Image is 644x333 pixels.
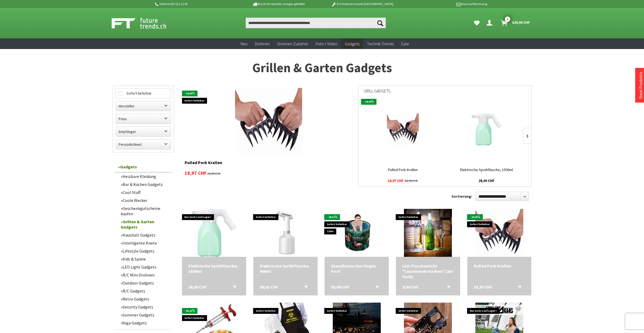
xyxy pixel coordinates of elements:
label: Empfänger [116,127,171,136]
span: Drohnen Zubehör [277,41,308,46]
a: Warenkorb [499,18,533,28]
span: Drohnen [255,41,270,46]
a: Elektrische Sprühflasche, 900ml 30,01 CHF In den Warenkorb [260,263,311,274]
a: Pulled Pork Krallen [185,160,353,170]
span: 28,00 CHF [479,178,495,183]
a: Pulled Pork Krallen [361,167,445,178]
span: 1 [505,17,510,22]
div: Skandinavischer Single Pool [331,263,382,274]
img: Elektrische Sprühflasche, 900ml [261,209,309,257]
span: Foto + Video [316,41,337,46]
div: Elektrische Sprühflasche, 900ml [260,263,311,274]
div: Pulled Pork Krallen [474,263,525,269]
a: Grillen & Garten Gadgets [118,218,171,231]
a: LED Light Gadgets [118,263,171,271]
a: Foto + Video [312,38,341,49]
button: In den Warenkorb [226,284,239,291]
div: LED-Flaschenlicht "Leuchtende Korken" (2er Pack) [402,263,454,279]
span: 59,00 CHF [331,284,349,290]
label: Sortierung: [452,192,472,201]
button: In den Warenkorb [440,284,453,291]
a: Sale [397,38,413,49]
label: Preis [116,114,171,124]
span: 28,00 CHF [188,284,207,290]
label: Persönlichkeit [116,140,171,149]
span: Technik-Trends [367,41,394,46]
img: Skandinavischer Single Pool [327,209,387,257]
a: Pulled Pork Krallen 18,97 CHF In den Warenkorb [474,263,525,269]
button: In den Warenkorb [512,284,524,291]
a: Lifestyle Gadgets [118,247,171,255]
span: 24,99 CHF [207,171,221,176]
img: Shop Futuretrends - zur Startseite wechseln [112,17,178,30]
a: Neue Produkte [638,72,643,99]
span: 24,99 CHF [404,178,418,184]
div: Grill Gadgets [364,86,526,100]
input: Produkt, Marke, Kategorie, EAN, Artikelnummer… [246,18,386,28]
span: 18,97 CHF [388,178,404,183]
label: Sofort lieferbar [116,88,171,98]
a: Elektrische Sprühflasche, 1500ml [445,167,529,178]
a: Heizbare Kleidung [118,172,171,180]
p: Bis 16 Uhr bestellt, morgen geliefert. [237,1,321,7]
span: 9,94 CHF [402,284,419,290]
a: Outdoor Gadgets [118,279,171,287]
a: Technik-Trends [363,38,397,49]
span: 18,97 CHF [185,170,206,176]
div: Elektrische Sprühflasche, 1500ml [188,263,240,274]
img: LED-Flaschenlicht "Leuchtende Korken" (2er Pack) [404,209,452,257]
span: 18,97 CHF [474,284,492,290]
button: Suchen [375,18,386,28]
span: Gadgets [345,41,359,46]
span: Sale [401,41,409,46]
img: Pulled Pork Krallen für zu Hause [235,88,302,155]
p: DJI Drohnen Dealer [GEOGRAPHIC_DATA] [321,1,404,7]
a: Kids & Spiele [118,255,171,263]
a: Gadgets [115,161,171,172]
a: Skandinavischer Single Pool 59,00 CHF In den Warenkorb [331,263,382,274]
p: Hotline 032 511 11 03 [154,1,237,7]
a: Yoga Gadgets [118,319,171,327]
a: Sommer Gadgets [118,311,171,319]
a: Coole Wecker [118,196,171,204]
a: R/C Mini Drohnen [118,271,171,279]
a: Security Gadgets [118,303,171,311]
a: LED-Flaschenlicht "Leuchtende Korken" (2er Pack) 9,94 CHF In den Warenkorb [402,263,454,279]
label: Hersteller [116,101,171,111]
a: Dein Konto [484,18,497,28]
button: In den Warenkorb [369,284,382,291]
a: Geschenkgutscheine kaufen [118,204,171,218]
a: Gadgets [341,38,363,49]
img: Pulled Pork Krallen für zu Hause [475,209,523,257]
a: Cool Stuff [118,188,171,196]
a: R/C Gadgets [118,287,171,295]
img: Elektrische Sprühflasche, 1500ml [190,209,238,257]
h1: Grillen & Garten Gadgets [113,61,532,75]
a: Neu [237,38,251,49]
a: Drohnen [251,38,274,49]
a: Intelligente Knete [118,239,171,247]
img: Pulled Pork Krallen für zu Hause [387,113,419,145]
button: In den Warenkorb [298,284,311,291]
span: 30,01 CHF [260,284,278,290]
a: Haushalt Gadgets [118,231,171,239]
a: Bar & Küchen Gadgets [118,180,171,188]
p: Kauf auf Rechnung [404,1,487,7]
a: Elektrische Sprühflasche, 1500ml 28,00 CHF In den Warenkorb [188,263,240,274]
a: Meine Favoriten [471,18,482,28]
span: 629,00 CHF [512,18,530,27]
a: Drohnen Zubehör [274,38,312,49]
a: Retro Gadgets [118,295,171,303]
span: Neu [241,41,248,46]
img: Elektrische Sprühflasche, 1500ml [471,113,503,145]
